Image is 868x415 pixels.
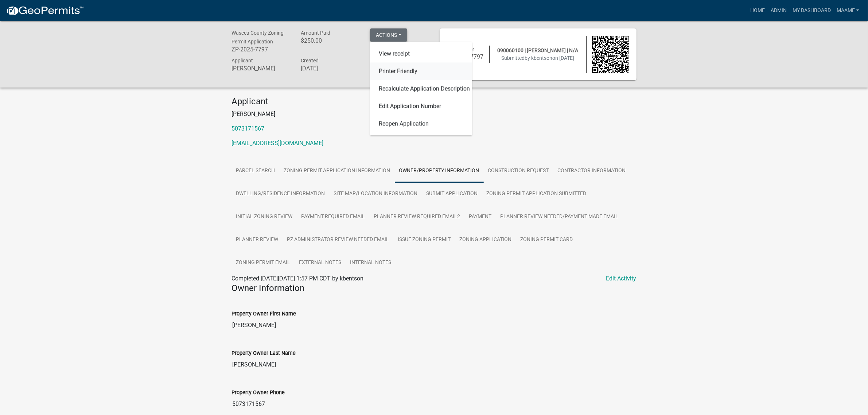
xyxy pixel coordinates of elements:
[232,159,280,183] a: Parcel search
[232,58,253,63] span: Applicant
[232,182,330,206] a: Dwelling/Residence Information
[606,274,637,283] a: Edit Activity
[301,30,330,36] span: Amount Paid
[370,28,407,42] button: Actions
[232,110,637,119] p: [PERSON_NAME]
[283,228,394,252] a: PZ Administrator Review Needed Email
[768,4,790,18] a: Admin
[496,205,623,229] a: Planner Review Needed/Payment Made Email
[301,37,359,44] h6: $250.00
[525,55,553,61] span: by kbentson
[484,159,553,183] a: Construction Request
[370,80,472,98] a: Recalculate Application Description
[232,205,297,229] a: Initial Zoning Review
[747,4,768,18] a: Home
[370,205,465,229] a: Planner Review Required Email2
[232,251,295,275] a: Zoning Permit Email
[394,228,455,252] a: Issue Zoning Permit
[232,140,324,147] a: [EMAIL_ADDRESS][DOMAIN_NAME]
[516,228,577,252] a: Zoning Permit Card
[592,36,629,73] img: QR code
[370,45,472,63] a: View receipt
[232,46,290,53] h6: ZP-2025-7797
[455,228,516,252] a: Zoning Application
[370,98,472,115] a: Edit Application Number
[295,251,346,275] a: External Notes
[498,47,579,53] span: 090060100 | [PERSON_NAME] | N/A
[370,42,472,136] div: Actions
[232,275,364,282] span: Completed [DATE][DATE] 1:57 PM CDT by kbentson
[370,63,472,80] a: Printer Friendly
[395,159,484,183] a: Owner/Property Information
[232,283,637,294] h4: Owner Information
[232,390,285,395] label: Property Owner Phone
[232,228,283,252] a: Planner Review
[330,182,422,206] a: Site Map/Location Information
[482,182,591,206] a: Zoning Permit Application Submitted
[502,55,575,61] span: Submitted on [DATE]
[297,205,370,229] a: Payment Required Email
[553,159,630,183] a: Contractor Information
[370,115,472,133] a: Reopen Application
[346,251,396,275] a: Internal Notes
[301,65,359,72] h6: [DATE]
[232,96,637,107] h4: Applicant
[422,182,482,206] a: Submit Application
[301,58,319,63] span: Created
[834,4,862,18] a: Maame
[232,311,296,317] label: Property Owner First Name
[232,125,265,132] a: 5073171567
[232,351,296,356] label: Property Owner Last Name
[790,4,834,18] a: My Dashboard
[280,159,395,183] a: Zoning Permit Application Information
[465,205,496,229] a: Payment
[232,30,284,44] span: Waseca County Zoning Permit Application
[232,65,290,72] h6: [PERSON_NAME]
